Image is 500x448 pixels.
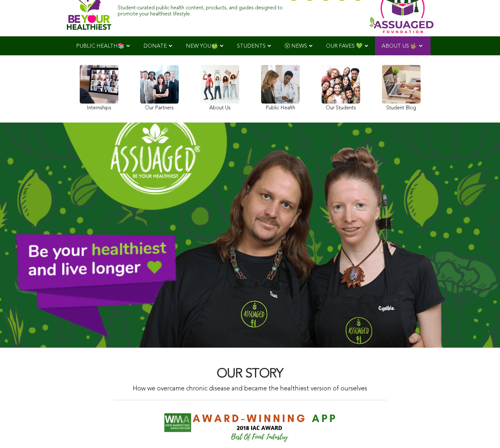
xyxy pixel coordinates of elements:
[114,367,387,381] h1: OUR STORY
[285,43,307,49] span: Ⓥ NEWS
[326,43,363,49] span: OUR FAVES 💚
[118,2,284,17] div: Student-curated public health content, products, and guides designed to promote your healthiest l...
[114,384,387,393] p: How we overcame chronic disease and became the healthiest version of ourselves
[76,43,124,49] span: PUBLIC HEALTH📚
[164,413,337,443] img: iac-award-best-of-food-industry
[186,43,218,49] span: NEW YOU🍏
[143,43,167,49] span: DONATE
[237,43,266,49] span: STUDENTS
[382,43,417,49] span: ABOUT US 🤟🏽
[67,36,433,55] div: Navigation Menu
